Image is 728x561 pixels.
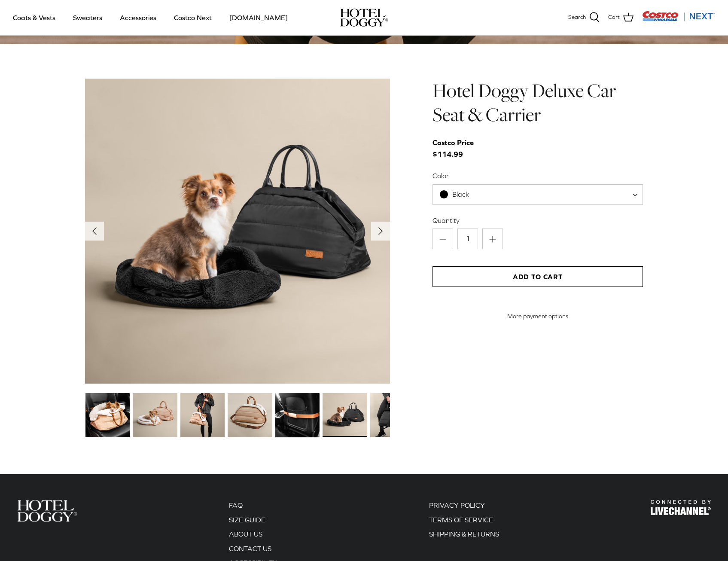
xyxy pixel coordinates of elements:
button: Previous [85,222,104,241]
div: Costco Price [433,137,474,149]
img: Hotel Doggy Costco Next [17,500,77,522]
img: Costco Next [642,11,715,21]
img: small dog in a tan dog carrier on a black seat in the car [85,393,130,437]
a: More payment options [433,313,643,320]
a: SHIPPING & RETURNS [429,530,499,538]
a: TERMS OF SERVICE [429,516,493,524]
h1: Hotel Doggy Deluxe Car Seat & Carrier [433,79,643,127]
span: Cart [608,13,620,22]
span: $114.99 [433,137,482,160]
a: [DOMAIN_NAME] [222,3,295,32]
button: Add to Cart [433,266,643,287]
a: Costco Next [166,3,219,32]
a: Visit Costco Next [642,16,715,23]
span: Black [433,184,643,205]
img: Hotel Doggy Costco Next [651,500,711,515]
a: Search [568,12,600,23]
a: PRIVACY POLICY [429,501,485,509]
a: Sweaters [65,3,110,32]
a: hoteldoggy.com hoteldoggycom [340,9,388,27]
span: Black [452,190,469,198]
label: Color [433,171,643,180]
a: Cart [608,12,634,23]
a: ABOUT US [229,530,262,538]
button: Next [371,222,390,241]
a: SIZE GUIDE [229,516,265,524]
a: CONTACT US [229,545,271,552]
span: Search [568,13,586,22]
input: Quantity [457,229,478,249]
a: Accessories [112,3,164,32]
a: FAQ [229,501,243,509]
label: Quantity [433,216,643,225]
a: Coats & Vests [5,3,63,32]
span: Black [433,190,486,199]
img: hoteldoggycom [340,9,388,27]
